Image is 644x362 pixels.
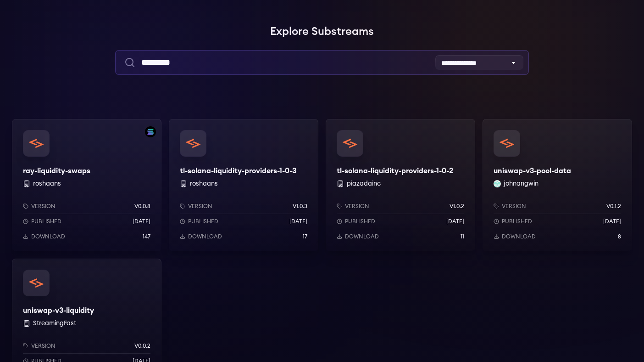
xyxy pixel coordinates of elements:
[169,119,318,251] a: tl-solana-liquidity-providers-1-0-3tl-solana-liquidity-providers-1-0-3 roshaansVersionv1.0.3Publi...
[188,218,218,225] p: Published
[303,233,307,240] p: 17
[618,233,621,240] p: 8
[134,342,150,350] p: v0.0.2
[446,218,464,225] p: [DATE]
[31,342,56,350] p: Version
[188,203,212,210] p: Version
[502,233,536,240] p: Download
[347,179,381,188] button: piazadainc
[450,203,464,210] p: v1.0.2
[33,179,61,188] button: roshaans
[12,119,161,251] a: Filter by solana networkray-liquidity-swapsray-liquidity-swaps roshaansVersionv0.0.8Published[DAT...
[31,218,61,225] p: Published
[483,119,632,251] a: uniswap-v3-pool-datauniswap-v3-pool-datajohnangwin johnangwinVersionv0.1.2Published[DATE]Download8
[502,218,532,225] p: Published
[504,179,539,188] button: johnangwin
[190,179,218,188] button: roshaans
[12,23,632,41] h1: Explore Substreams
[461,233,464,240] p: 11
[31,233,65,240] p: Download
[289,218,307,225] p: [DATE]
[606,203,621,210] p: v0.1.2
[145,126,156,137] img: Filter by solana network
[31,203,56,210] p: Version
[326,119,475,251] a: tl-solana-liquidity-providers-1-0-2tl-solana-liquidity-providers-1-0-2 piazadaincVersionv1.0.2Pub...
[293,203,307,210] p: v1.0.3
[33,319,76,328] button: StreamingFast
[134,203,150,210] p: v0.0.8
[502,203,526,210] p: Version
[345,218,375,225] p: Published
[345,233,379,240] p: Download
[133,218,150,225] p: [DATE]
[188,233,222,240] p: Download
[143,233,150,240] p: 147
[345,203,369,210] p: Version
[603,218,621,225] p: [DATE]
